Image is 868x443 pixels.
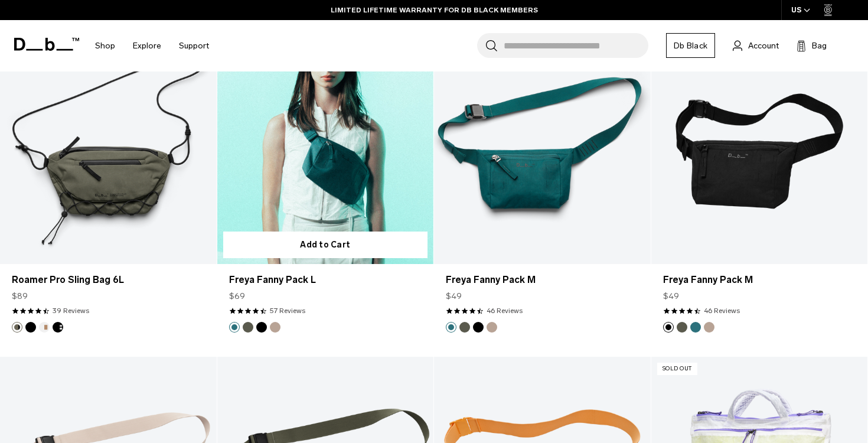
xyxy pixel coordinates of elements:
button: Midnight Teal [446,322,456,333]
a: Freya Fanny Pack L [229,273,422,287]
span: $49 [663,290,679,302]
a: Freya Fanny Pack M [446,273,639,287]
button: Black Out [256,322,267,333]
button: Midnight Teal [229,322,240,333]
button: Black Out [663,322,674,333]
a: Shop [95,25,115,67]
a: Roamer Pro Sling Bag 6L [12,273,205,287]
button: Forest Green [12,322,22,333]
a: Freya Fanny Pack M [651,24,868,264]
button: Black Out [25,322,36,333]
button: Oatmilk [39,322,50,333]
span: $49 [446,290,462,302]
button: Bag [797,38,827,53]
button: Moss Green [677,322,687,333]
button: Add to Cart [223,232,428,258]
button: Charcoal Grey [53,322,63,333]
button: Fogbow Beige [704,322,714,333]
button: Moss Green [243,322,253,333]
span: $89 [12,290,28,302]
span: $69 [229,290,245,302]
a: Freya Fanny Pack M [434,24,651,264]
a: Support [179,25,209,67]
a: 39 reviews [53,305,89,316]
a: LIMITED LIFETIME WARRANTY FOR DB BLACK MEMBERS [331,5,538,15]
a: Freya Fanny Pack M [663,273,856,287]
a: Account [733,38,779,53]
a: 46 reviews [704,305,740,316]
a: Db Black [666,33,715,58]
span: Account [748,40,779,52]
button: Moss Green [459,322,470,333]
button: Fogbow Beige [270,322,280,333]
a: 57 reviews [270,305,305,316]
span: Bag [812,40,827,52]
a: Freya Fanny Pack L [217,24,434,264]
button: Midnight Teal [690,322,701,333]
a: Explore [133,25,161,67]
nav: Main Navigation [86,20,218,71]
p: Sold Out [657,363,697,375]
button: Black Out [473,322,484,333]
button: Fogbow Beige [487,322,497,333]
a: 46 reviews [487,305,523,316]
